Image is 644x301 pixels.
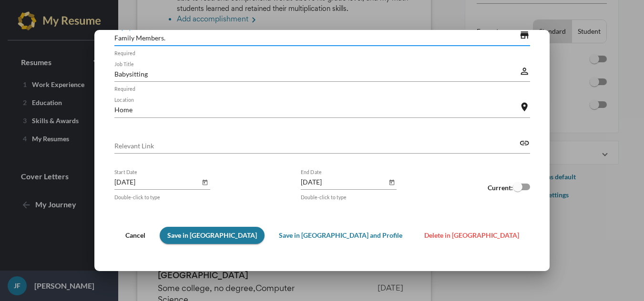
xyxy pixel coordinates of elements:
[125,231,145,239] span: Cancel
[118,227,153,244] button: Cancel
[417,227,527,244] button: Delete in [GEOGRAPHIC_DATA]
[160,227,265,244] button: Save in [GEOGRAPHIC_DATA]
[114,193,160,203] mat-hint: Double-click to type
[114,49,135,58] mat-hint: Required
[114,84,135,94] mat-hint: Required
[167,231,257,239] span: Save in [GEOGRAPHIC_DATA]
[519,66,530,77] mat-icon: perm_identity
[200,177,210,187] button: Open calendar
[519,137,530,149] mat-icon: link
[114,141,520,151] input: Relevant Link
[301,193,347,203] mat-hint: Double-click to type
[424,231,519,239] span: Delete in [GEOGRAPHIC_DATA]
[114,33,520,43] input: Employer Name
[279,231,402,239] span: Save in [GEOGRAPHIC_DATA] and Profile
[114,69,520,79] input: Job Title
[519,101,530,113] mat-icon: location_on
[519,29,530,41] mat-icon: store
[114,105,520,115] input: Location
[271,227,410,244] button: Save in [GEOGRAPHIC_DATA] and Profile
[387,177,397,187] button: Open calendar
[301,177,387,187] input: End Date
[488,184,513,192] strong: Current:
[114,177,200,187] input: Start Date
